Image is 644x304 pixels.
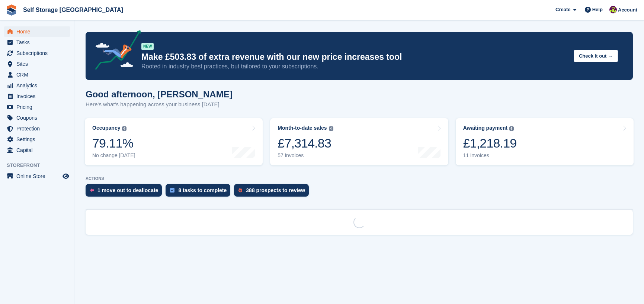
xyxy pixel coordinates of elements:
[4,37,70,48] a: menu
[86,89,233,99] h1: Good afternoon, [PERSON_NAME]
[6,4,17,16] img: stora-icon-8386f47178a22dfd0bd8f6a31ec36ba5ce8667c1dd55bd0f319d3a0aa187defe.svg
[4,123,70,134] a: menu
[16,123,61,134] span: Protection
[456,118,634,165] a: Awaiting payment £1,218.19 11 invoices
[4,59,70,69] a: menu
[16,26,61,37] span: Home
[4,102,70,112] a: menu
[16,134,61,145] span: Settings
[16,91,61,101] span: Invoices
[329,126,333,131] img: icon-info-grey-7440780725fd019a000dd9b08b2336e03edf1995a4989e88bcd33f0948082b44.svg
[592,6,603,13] span: Help
[89,30,141,72] img: price-adjustments-announcement-icon-8257ccfd72463d97f412b2fc003d46551f7dbcb40ab6d574587a9cd5c0d94...
[122,126,126,131] img: icon-info-grey-7440780725fd019a000dd9b08b2336e03edf1995a4989e88bcd33f0948082b44.svg
[86,100,233,109] p: Here's what's happening across your business [DATE]
[16,69,61,80] span: CRM
[4,26,70,37] a: menu
[61,172,70,181] a: Preview store
[509,126,514,131] img: icon-info-grey-7440780725fd019a000dd9b08b2336e03edf1995a4989e88bcd33f0948082b44.svg
[141,43,154,50] div: NEW
[16,48,61,58] span: Subscriptions
[16,37,61,48] span: Tasks
[90,188,94,193] img: move_outs_to_deallocate_icon-f764333ba52eb49d3ac5e1228854f67142a1ed5810a6f6cc68b1a99e826820c5.svg
[278,136,333,151] div: £7,314.83
[463,136,517,151] div: £1,218.19
[16,171,61,181] span: Online Store
[4,171,70,181] a: menu
[97,187,158,193] div: 1 move out to deallocate
[609,6,617,13] img: Nicholas Williams
[178,187,227,193] div: 8 tasks to complete
[4,113,70,123] a: menu
[7,162,74,169] span: Storefront
[166,184,234,200] a: 8 tasks to complete
[4,145,70,155] a: menu
[278,125,327,131] div: Month-to-date sales
[92,152,135,159] div: No change [DATE]
[4,134,70,145] a: menu
[246,187,305,193] div: 388 prospects to review
[16,113,61,123] span: Coupons
[16,145,61,155] span: Capital
[574,50,618,62] button: Check it out →
[555,6,570,13] span: Create
[20,4,126,16] a: Self Storage [GEOGRAPHIC_DATA]
[234,184,313,200] a: 388 prospects to review
[170,188,174,193] img: task-75834270c22a3079a89374b754ae025e5fb1db73e45f91037f5363f120a921f8.svg
[463,152,517,159] div: 11 invoices
[141,62,568,71] p: Rooted in industry best practices, but tailored to your subscriptions.
[86,176,633,181] p: ACTIONS
[141,52,568,62] p: Make £503.83 of extra revenue with our new price increases tool
[238,188,242,193] img: prospect-51fa495bee0391a8d652442698ab0144808aea92771e9ea1ae160a38d050c398.svg
[4,80,70,91] a: menu
[4,48,70,58] a: menu
[16,80,61,91] span: Analytics
[270,118,448,165] a: Month-to-date sales £7,314.83 57 invoices
[16,59,61,69] span: Sites
[16,102,61,112] span: Pricing
[86,184,166,200] a: 1 move out to deallocate
[4,91,70,101] a: menu
[85,118,263,165] a: Occupancy 79.11% No change [DATE]
[463,125,508,131] div: Awaiting payment
[4,69,70,80] a: menu
[278,152,333,159] div: 57 invoices
[92,136,135,151] div: 79.11%
[92,125,120,131] div: Occupancy
[618,6,637,14] span: Account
